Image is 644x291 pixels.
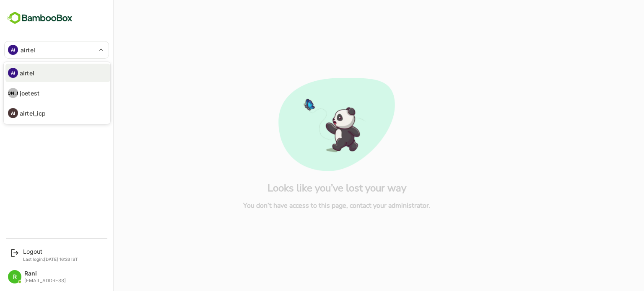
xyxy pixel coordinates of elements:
div: AI [8,68,18,78]
p: airtel_icp [20,109,46,118]
h5: Looks like you’ve lost your way [223,181,391,195]
h6: You don’t have access to this page, contact your administrator. [214,198,401,213]
img: No-Access [249,78,366,171]
div: [PERSON_NAME] [8,88,18,98]
p: airtel [20,69,34,77]
div: AI [8,108,18,118]
p: joetest [20,89,39,98]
